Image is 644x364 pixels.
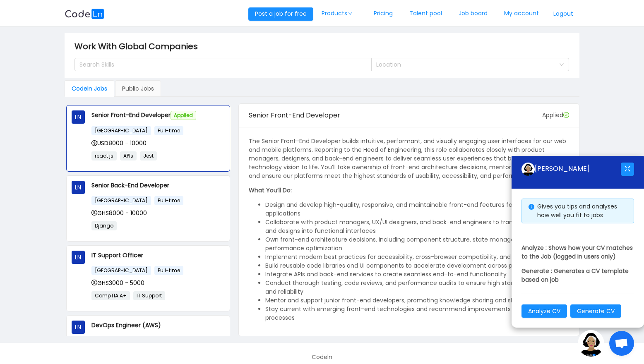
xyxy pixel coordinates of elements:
[248,10,313,18] a: Post a job for free
[521,163,535,176] img: ground.ddcf5dcf.png
[91,139,147,147] span: USD8000 - 10000
[91,279,144,287] span: GHS3000 - 5000
[133,291,165,300] span: IT Support
[91,280,97,285] i: icon: dollar
[154,336,183,345] span: Full-time
[75,251,81,264] span: LN
[91,336,151,345] span: [GEOGRAPHIC_DATA]
[529,204,534,210] i: icon: info-circle
[120,151,137,160] span: APIs
[91,126,151,135] span: [GEOGRAPHIC_DATA]
[265,235,570,253] li: Own front-end architecture decisions, including component structure, state management, and perfor...
[91,151,117,160] span: react js
[621,163,634,176] button: icon: fullscreen
[265,270,570,279] li: Integrate APIs and back-end services to create seamless end-to-end functionality
[91,196,151,205] span: [GEOGRAPHIC_DATA]
[570,304,621,318] button: Generate CV
[79,60,359,69] div: Search Skills
[547,7,579,21] button: Logout
[265,218,570,235] li: Collaborate with product managers, UX/UI designers, and back-end engineers to translate requireme...
[559,62,564,68] i: icon: down
[91,181,225,190] p: Senior Back-End Developer
[91,110,225,120] p: Senior Front-End Developer
[65,80,114,97] div: Codeln Jobs
[265,305,570,322] li: Stay current with emerging front-end technologies and recommend improvements to tools and processes
[74,40,203,53] span: Work With Global Companies
[265,296,570,305] li: Mentor and support junior front-end developers, promoting knowledge sharing and skill development
[75,110,81,124] span: LN
[265,201,570,218] li: Design and develop high-quality, responsive, and maintainable front-end features for web and mobi...
[265,279,570,296] li: Conduct thorough testing, code reviews, and performance audits to ensure high standards of qualit...
[521,304,567,318] button: Analyze CV
[91,221,117,230] span: Django
[91,291,130,300] span: CompTIA A+
[91,209,147,217] span: GHS8000 - 10000
[521,267,634,284] p: Generate : Generates a CV template based on job
[91,251,225,260] p: IT Support Officer
[65,9,104,19] img: logobg.f302741d.svg
[348,12,353,16] i: icon: down
[91,266,151,275] span: [GEOGRAPHIC_DATA]
[91,140,97,146] i: icon: dollar
[609,331,634,356] div: Open chat
[140,151,157,160] span: Jest
[537,202,617,219] span: Gives you tips and analyses how well you fit to jobs
[376,60,555,69] div: Location
[154,196,183,205] span: Full-time
[91,210,97,216] i: icon: dollar
[542,111,569,120] div: Applied
[521,163,621,176] div: [PERSON_NAME]
[265,261,570,270] li: Build reusable code libraries and UI components to accelerate development across projects
[91,321,225,330] p: DevOps Engineer (AWS)
[249,186,292,194] strong: What You’ll Do:
[115,80,161,97] div: Public Jobs
[521,244,634,261] p: Analyze : Shows how your CV matches to the Job (logged in users only)
[265,253,570,261] li: Implement modern best practices for accessibility, cross-browser compatibility, and responsive de...
[154,126,183,135] span: Full-time
[171,111,196,120] span: Applied
[249,110,340,120] span: Senior Front-End Developer
[248,7,313,21] button: Post a job for free
[75,181,81,194] span: LN
[154,266,183,275] span: Full-time
[563,112,569,118] i: icon: check-circle
[578,330,604,357] img: ground.ddcf5dcf.png
[249,137,570,180] p: The Senior Front-End Developer builds intuitive, performant, and visually engaging user interface...
[75,321,81,334] span: LN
